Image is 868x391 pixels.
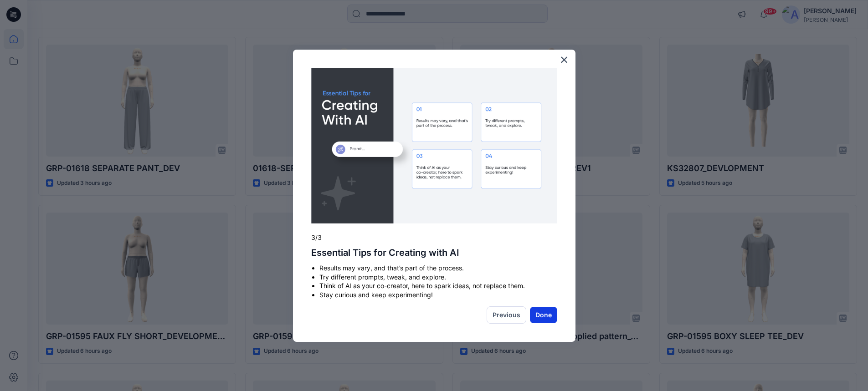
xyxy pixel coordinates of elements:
li: Results may vary, and that’s part of the process. [319,264,557,273]
p: 3/3 [311,233,557,242]
li: Think of AI as your co-creator, here to spark ideas, not replace them. [319,281,557,290]
li: Stay curious and keep experimenting! [319,290,557,300]
h2: Essential Tips for Creating with AI [311,247,557,258]
li: Try different prompts, tweak, and explore. [319,273,557,282]
button: Done [530,307,557,323]
button: Close [560,52,569,67]
button: Previous [487,306,526,324]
